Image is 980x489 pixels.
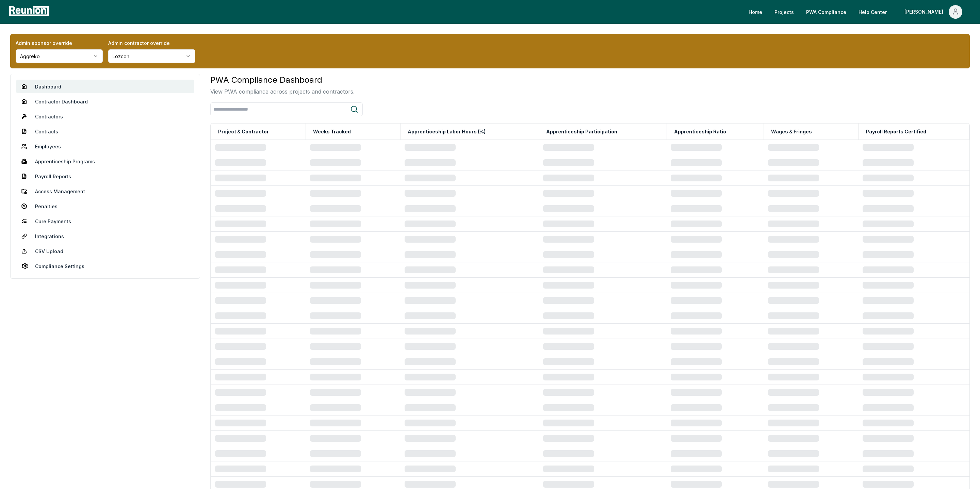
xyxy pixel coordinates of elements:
[16,229,194,243] a: Integrations
[217,125,270,138] button: Project & Contractor
[210,87,355,96] p: View PWA compliance across projects and contractors.
[801,5,852,19] a: PWA Compliance
[545,125,619,138] button: Apprenticeship Participation
[16,244,194,258] a: CSV Upload
[16,169,194,183] a: Payroll Reports
[108,39,195,47] label: Admin contractor override
[16,95,194,108] a: Contractor Dashboard
[16,125,194,138] a: Contracts
[312,125,352,138] button: Weeks Tracked
[864,125,928,138] button: Payroll Reports Certified
[16,214,194,228] a: Cure Payments
[743,5,768,19] a: Home
[853,5,892,19] a: Help Center
[406,125,487,138] button: Apprenticeship Labor Hours (%)
[769,5,799,19] a: Projects
[770,125,813,138] button: Wages & Fringes
[16,184,194,198] a: Access Management
[16,154,194,168] a: Apprenticeship Programs
[16,80,194,93] a: Dashboard
[743,5,973,19] nav: Main
[16,39,103,47] label: Admin sponsor override
[16,110,194,123] a: Contractors
[16,259,194,273] a: Compliance Settings
[899,5,968,19] button: [PERSON_NAME]
[16,199,194,213] a: Penalties
[673,125,728,138] button: Apprenticeship Ratio
[904,5,946,19] div: [PERSON_NAME]
[16,140,194,153] a: Employees
[210,74,355,86] h3: PWA Compliance Dashboard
